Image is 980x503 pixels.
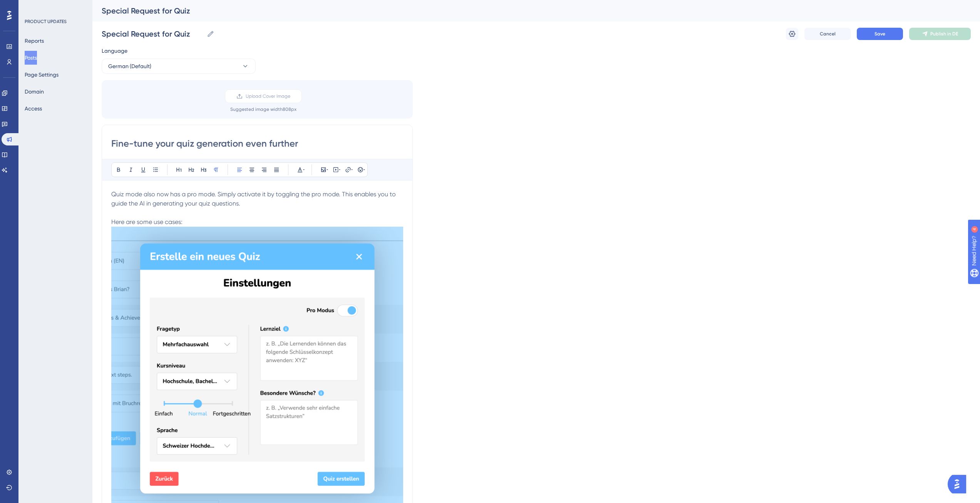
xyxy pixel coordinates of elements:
[102,28,204,39] input: Post Name
[54,4,56,10] div: 4
[25,51,37,65] button: Posts
[909,28,971,40] button: Publish in DE
[25,18,67,25] div: PRODUCT UPDATES
[857,28,903,40] button: Save
[111,137,403,150] input: Post Title
[874,31,885,37] span: Save
[25,102,42,115] button: Access
[102,58,256,74] button: German (Default)
[108,62,151,71] span: German (Default)
[25,85,44,99] button: Domain
[820,31,836,37] span: Cancel
[230,106,297,112] div: Suggested image width 808 px
[804,28,851,40] button: Cancel
[111,191,397,226] span: Quiz mode also now has a pro mode. Simply activate it by toggling the pro mode. This enables you ...
[102,5,952,16] div: Special Request for Quiz
[246,93,290,99] span: Upload Cover Image
[102,46,127,55] span: Language
[25,34,44,48] button: Reports
[930,31,958,37] span: Publish in DE
[25,68,59,82] button: Page Settings
[18,2,48,11] span: Need Help?
[948,473,971,496] iframe: UserGuiding AI Assistant Launcher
